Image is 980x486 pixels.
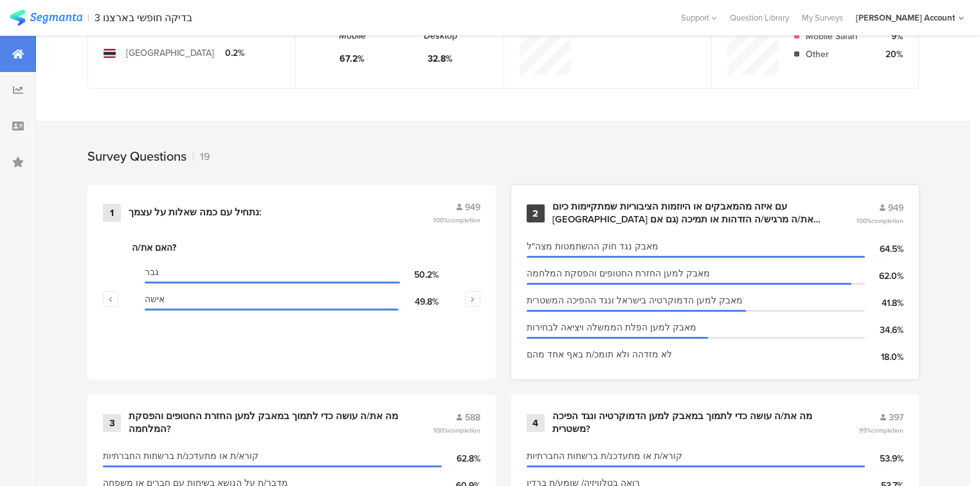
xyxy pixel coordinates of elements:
div: 3 בדיקה חופשי בארצנו [95,12,192,24]
a: My Surveys [795,12,849,24]
div: 62.8% [442,452,480,465]
div: האם את/ה? [132,241,451,255]
img: segmanta logo [10,10,82,26]
span: completion [448,215,480,225]
div: 19 [193,149,210,164]
div: 62.0% [865,269,903,283]
span: 100% [857,216,903,226]
div: נתחיל עם כמה ﻿שאלות על עצמך: [129,206,262,219]
div: עם איזה מהמאבקים או היוזמות הציבוריות שמתקיימות כיום [GEOGRAPHIC_DATA] את/ה מרגיש/ה הזדהות או תמי... [552,201,826,226]
span: completion [871,216,903,226]
span: 949 [888,201,903,215]
span: 100% [433,426,480,435]
div: Mobile [339,29,366,42]
div: 67.2% [340,52,365,66]
div: מה את/ה עושה כדי לתמוך במאבק למען החזרת החטופים והפסקת המלחמה? [129,410,402,435]
div: 9% [880,30,903,43]
div: 0.2% [224,46,244,60]
div: 53.9% [865,452,903,465]
span: לא מזדהה ולא תומכ/ת באף אחד מהם [527,348,672,361]
div: Desktop [424,29,457,42]
span: 949 [465,201,480,214]
div: Survey Questions [87,147,186,166]
span: קורא/ת או מתעדכנ/ת ברשתות החברתיות [103,449,259,463]
div: 50.2% [400,268,439,282]
div: 20% [880,48,903,61]
div: 41.8% [865,296,903,310]
div: | [87,10,89,25]
span: גבר [145,265,159,279]
div: 34.6% [865,323,903,337]
span: מאבק למען הפלת הממשלה ויציאה לבחירות [527,321,696,334]
div: 4 [527,414,545,432]
div: 49.8% [400,295,439,309]
div: 1 [103,204,121,222]
div: Mobile Safari [806,30,870,43]
span: 397 [889,411,903,424]
div: 32.8% [428,52,453,66]
div: Other [806,48,870,61]
div: 64.5% [865,242,903,256]
span: completion [871,426,903,435]
div: 18.0% [865,350,903,364]
span: completion [448,426,480,435]
span: 588 [465,411,480,424]
span: אישה [145,292,165,306]
span: קורא/ת או מתעדכנ/ת ברשתות החברתיות [527,449,682,463]
span: 100% [433,215,480,225]
span: 99% [859,426,903,435]
div: [GEOGRAPHIC_DATA] [126,46,214,60]
div: 3 [103,414,121,432]
span: מאבק נגד חוק ההשתמטות מצה"ל [527,240,658,253]
div: Support [681,8,717,28]
span: מאבק למען הדמוקרטיה בישראל ונגד ההפיכה המשטרית [527,294,743,307]
div: [PERSON_NAME] Account [856,12,955,24]
span: מאבק למען החזרת החטופים והפסקת המלחמה [527,267,710,280]
a: Question Library [723,12,795,24]
div: 2 [527,204,545,222]
div: מה את/ה עושה כדי לתמוך במאבק למען הדמוקרטיה ונגד הפיכה משטרית? [552,410,828,435]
